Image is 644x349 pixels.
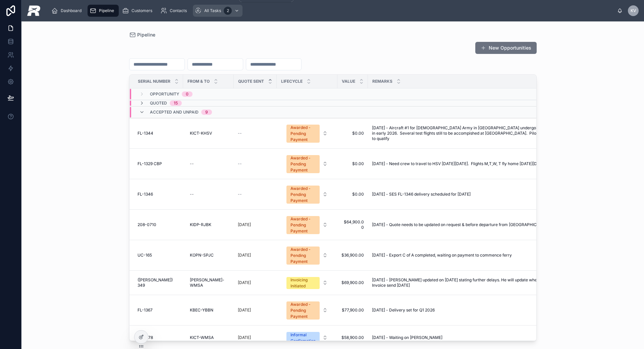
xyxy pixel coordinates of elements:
[137,31,155,38] span: Pipeline
[150,110,199,115] span: Accepted and Unpaid
[238,253,273,258] a: [DATE]
[190,307,213,313] span: KBEC-YBBN
[238,222,273,227] a: [DATE]
[238,280,251,285] p: [DATE]
[138,307,179,313] a: FL-1367
[281,182,333,207] a: Select Button
[290,155,316,173] div: Awarded - Pending Payment
[170,8,187,13] span: Contacts
[238,307,273,313] a: [DATE]
[138,222,156,227] span: 208-0710
[224,7,232,15] div: 2
[341,335,364,340] a: $58,900.00
[150,91,179,97] span: Opportunity
[190,222,211,227] span: KIDP-RJBK
[281,213,333,237] button: Select Button
[138,335,179,340] a: FL-1078
[372,161,546,166] span: [DATE] - Need crew to travel to HSV [DATE][DATE]. Flights M,T,W, T fly home [DATE][DATE]
[190,161,194,166] div: --
[129,31,155,38] a: Pipeline
[158,5,192,17] a: Contacts
[238,192,273,197] a: --
[372,222,566,227] span: [DATE] - Quote needs to be updated on request & before departure from [GEOGRAPHIC_DATA] (KEWK)
[46,3,617,18] div: scrollable content
[174,100,178,106] div: 15
[372,335,442,340] span: [DATE] - Waiting on [PERSON_NAME]
[475,42,537,54] button: New Opportunities
[372,253,619,258] a: [DATE] - Export C of A completed, waiting on payment to commence ferry
[372,335,619,340] a: [DATE] - Waiting on [PERSON_NAME]
[238,161,273,166] a: --
[372,192,619,197] a: [DATE] - SES FL-1346 delivery scheduled for [DATE]
[281,182,333,206] button: Select Button
[238,253,251,258] p: [DATE]
[341,192,364,197] span: $0.00
[193,5,243,17] a: All Tasks2
[99,8,114,13] span: Pipeline
[186,91,189,97] div: 0
[49,5,86,17] a: Dashboard
[238,131,273,136] a: --
[341,131,364,136] a: $0.00
[341,219,364,230] a: $64,900.00
[341,161,364,166] span: $0.00
[138,79,170,84] span: Serial Number
[281,121,333,146] a: Select Button
[238,307,251,313] p: [DATE]
[341,307,364,313] a: $77,900.00
[238,161,242,166] span: --
[238,192,242,197] span: --
[138,277,179,288] span: ([PERSON_NAME]) 349
[138,161,179,166] a: FL-1329 CBP
[372,125,619,141] a: [DATE] - Aircraft #1 for [DEMOGRAPHIC_DATA] Army in [GEOGRAPHIC_DATA] undergoing mods will ferry ...
[281,121,333,145] button: Select Button
[238,131,242,136] span: --
[190,335,214,340] span: KICT-WMSA
[88,5,119,17] a: Pipeline
[190,277,227,288] span: [PERSON_NAME]-WMSA
[187,128,230,139] a: KICT-KHSV
[290,247,316,265] div: Awarded - Pending Payment
[290,186,316,204] div: Awarded - Pending Payment
[281,298,333,322] button: Select Button
[205,110,208,115] div: 9
[187,275,230,291] a: [PERSON_NAME]-WMSA
[281,152,333,176] button: Select Button
[290,125,316,143] div: Awarded - Pending Payment
[138,131,179,136] a: FL-1344
[187,332,230,343] a: KICT-WMSA
[204,8,221,13] span: All Tasks
[187,250,230,261] a: KOPN-SPJC
[238,335,251,340] p: [DATE]
[150,100,167,106] span: Quoted
[187,219,230,230] a: KIDP-RJBK
[281,243,333,267] button: Select Button
[138,307,153,313] span: FL-1367
[372,307,619,313] a: [DATE] - Delivery set for Q1 2026
[190,192,194,197] div: --
[190,131,212,136] span: KICT-KHSV
[190,253,214,258] span: KOPN-SPJC
[187,79,210,84] span: From & To
[290,277,316,289] div: Invoicing Initiated
[281,298,333,323] a: Select Button
[341,253,364,258] a: $36,900.00
[341,280,364,285] span: $69,900.00
[281,243,333,268] a: Select Button
[281,329,333,347] button: Select Button
[138,192,153,197] span: FL-1346
[281,212,333,237] a: Select Button
[290,332,316,344] div: Informal Confirmation
[131,8,152,13] span: Customers
[281,151,333,176] a: Select Button
[372,192,471,197] span: [DATE] - SES FL-1346 delivery scheduled for [DATE]
[281,328,333,347] a: Select Button
[61,8,82,13] span: Dashboard
[290,301,316,320] div: Awarded - Pending Payment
